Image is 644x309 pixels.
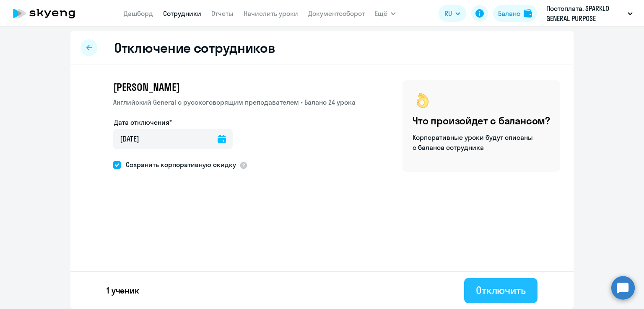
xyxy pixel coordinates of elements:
[413,132,534,152] p: Корпоративные уроки будут списаны с баланса сотрудника
[413,114,550,127] h4: Что произойдет с балансом?
[113,97,356,107] p: Английский General с русскоговорящим преподавателем • Баланс 24 урока
[542,3,637,23] button: Постоплата, SPARKLO GENERAL PURPOSE MACHINERY PARTS MANUFACTURING LLC
[113,129,233,149] input: дд.мм.гггг
[464,278,538,303] button: Отключить
[439,5,466,22] button: RU
[121,160,236,170] span: Сохранить корпоративную скидку
[163,9,201,18] a: Сотрудники
[546,3,624,23] p: Постоплата, SPARKLO GENERAL PURPOSE MACHINERY PARTS MANUFACTURING LLC
[375,8,387,18] span: Ещё
[308,9,365,18] a: Документооборот
[476,283,526,297] div: Отключить
[114,39,275,56] h2: Отключение сотрудников
[106,285,139,296] p: 1 ученик
[114,117,172,127] label: Дата отключения*
[113,80,179,94] span: [PERSON_NAME]
[444,8,452,18] span: RU
[244,9,298,18] a: Начислить уроки
[524,9,532,18] img: balance
[375,5,396,22] button: Ещё
[413,90,433,111] img: ok
[124,9,153,18] a: Дашборд
[493,5,537,22] button: Балансbalance
[498,8,520,18] div: Баланс
[211,9,234,18] a: Отчеты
